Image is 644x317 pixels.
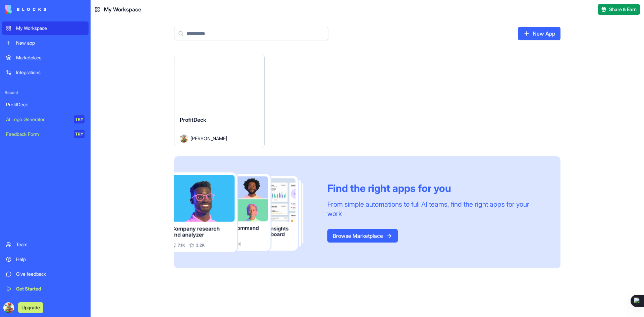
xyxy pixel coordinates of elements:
[16,25,85,32] div: My Workspace
[16,256,85,263] div: Help
[2,90,89,95] span: Recent
[16,271,85,277] div: Give feedback
[74,130,85,138] div: TRY
[2,36,89,50] a: New app
[609,6,637,13] span: Share & Earn
[327,229,398,243] a: Browse Marketplace
[2,238,89,251] a: Team
[2,267,89,281] a: Give feedback
[2,21,89,35] a: My Workspace
[18,304,43,311] a: Upgrade
[6,116,69,123] div: AI Logo Generator
[6,131,69,138] div: Feedback Form
[3,302,14,313] img: ACg8ocJsrza2faDWgbMzU2vv0cSMoLRTLvgx_tB2mDAJkTet1SlxQg2eCQ=s96-c
[2,98,89,111] a: ProfitDeck
[16,69,85,76] div: Integrations
[180,116,206,123] span: ProfitDeck
[104,5,141,13] span: My Workspace
[16,241,85,248] div: Team
[16,40,85,46] div: New app
[6,101,85,108] div: ProfitDeck
[518,27,560,40] a: New App
[18,302,43,313] button: Upgrade
[2,113,89,126] a: AI Logo GeneratorTRY
[598,4,640,15] button: Share & Earn
[16,54,85,61] div: Marketplace
[2,282,89,296] a: Get Started
[191,135,227,142] span: [PERSON_NAME]
[2,66,89,79] a: Integrations
[327,200,544,218] div: From simple automations to full AI teams, find the right apps for your work
[180,135,188,143] img: Avatar
[5,5,46,14] img: logo
[74,115,85,123] div: TRY
[2,253,89,266] a: Help
[174,54,265,148] a: ProfitDeckAvatar[PERSON_NAME]
[16,285,85,292] div: Get Started
[2,51,89,64] a: Marketplace
[174,172,317,253] img: Frame_181_egmpey.png
[327,182,544,194] div: Find the right apps for you
[2,127,89,141] a: Feedback FormTRY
